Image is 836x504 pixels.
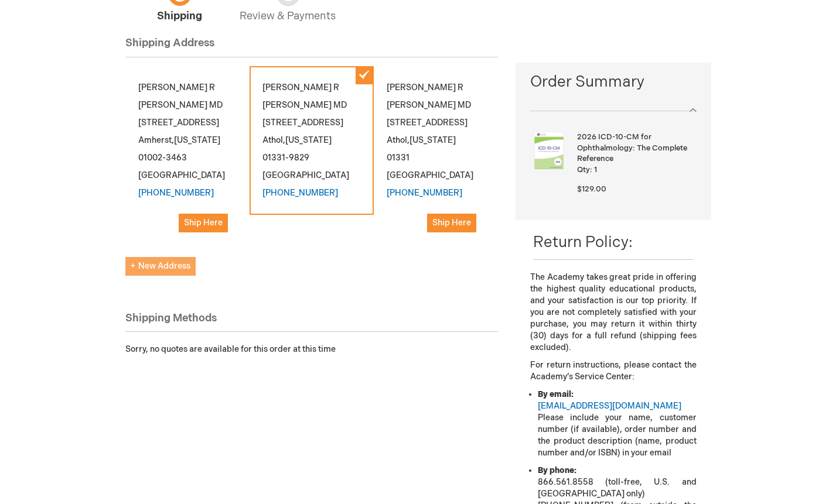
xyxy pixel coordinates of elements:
strong: By email: [538,389,574,399]
p: The Academy takes great pride in offering the highest quality educational products, and your sati... [530,272,696,354]
div: Shipping Address [125,36,499,57]
button: New Address [125,257,196,276]
div: Sorry, no quotes are available for this order at this time [125,344,499,355]
img: 2026 ICD-10-CM for Ophthalmology: The Complete Reference [530,132,568,169]
strong: By phone: [538,465,576,475]
span: , [407,135,410,145]
span: Ship Here [184,218,223,228]
span: New Address [131,261,190,271]
span: Ship Here [432,218,471,228]
span: Return Policy: [533,234,633,252]
span: [US_STATE] [410,135,456,145]
button: Ship Here [427,214,476,232]
span: [US_STATE] [285,135,332,145]
span: [US_STATE] [174,135,220,145]
a: [PHONE_NUMBER] [138,188,214,198]
strong: 2026 ICD-10-CM for Ophthalmology: The Complete Reference [577,132,693,164]
a: [PHONE_NUMBER] [387,188,462,198]
a: [EMAIL_ADDRESS][DOMAIN_NAME] [538,401,681,411]
div: Shipping Methods [125,311,499,332]
li: Please include your name, customer number (if available), order number and the product descriptio... [538,389,696,459]
span: , [172,135,174,145]
p: For return instructions, please contact the Academy’s Service Center: [530,359,696,383]
div: [PERSON_NAME] R [PERSON_NAME] MD [STREET_ADDRESS] Athol 01331-9829 [GEOGRAPHIC_DATA] [250,66,374,215]
button: Ship Here [179,214,228,232]
a: [PHONE_NUMBER] [262,188,338,198]
span: 1 [594,165,597,174]
div: [PERSON_NAME] R [PERSON_NAME] MD [STREET_ADDRESS] Amherst 01002-3463 [GEOGRAPHIC_DATA] [125,66,250,245]
div: [PERSON_NAME] R [PERSON_NAME] MD [STREET_ADDRESS] Athol 01331 [GEOGRAPHIC_DATA] [374,66,498,245]
span: $129.00 [577,184,606,194]
span: , [283,135,285,145]
span: Order Summary [530,71,696,99]
span: Qty [577,165,590,174]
